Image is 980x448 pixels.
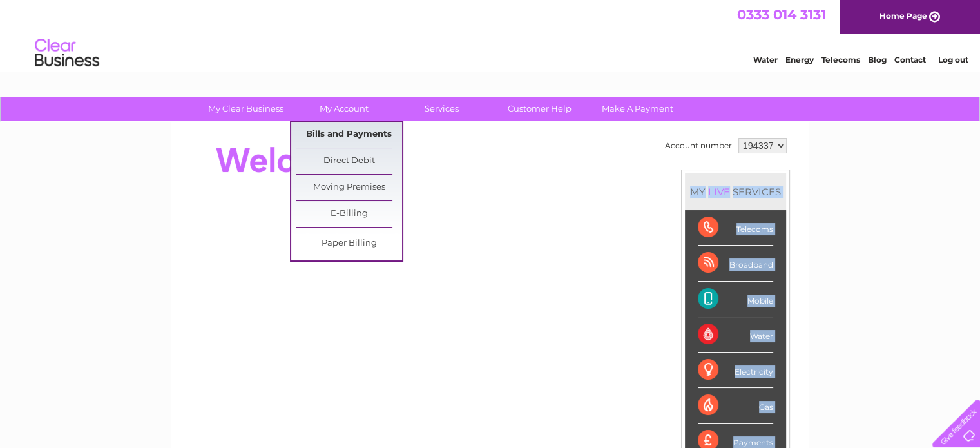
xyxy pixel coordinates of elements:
[486,97,593,121] a: Customer Help
[34,34,100,73] img: logo.png
[753,55,778,64] a: Water
[685,173,786,210] div: MY SERVICES
[737,6,826,23] a: 0333 014 3131
[937,55,968,64] a: Log out
[389,97,495,121] a: Services
[698,210,773,246] div: Telecoms
[868,55,887,64] a: Blog
[296,231,402,257] a: Paper Billing
[706,186,733,198] div: LIVE
[186,7,795,63] div: Clear Business is a trading name of Verastar Limited (registered in [GEOGRAPHIC_DATA] No. 3667643...
[698,317,773,353] div: Water
[584,97,691,121] a: Make A Payment
[296,175,402,200] a: Moving Premises
[662,135,735,157] td: Account number
[698,282,773,317] div: Mobile
[821,55,860,64] a: Telecoms
[698,246,773,281] div: Broadband
[296,122,402,148] a: Bills and Payments
[698,353,773,388] div: Electricity
[296,201,402,227] a: E-Billing
[291,97,397,121] a: My Account
[785,55,814,64] a: Energy
[296,148,402,174] a: Direct Debit
[894,55,926,64] a: Contact
[193,97,299,121] a: My Clear Business
[698,388,773,424] div: Gas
